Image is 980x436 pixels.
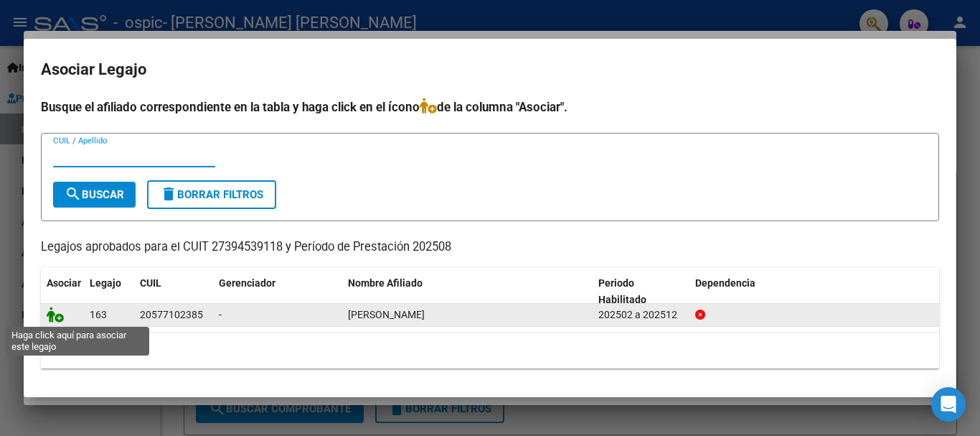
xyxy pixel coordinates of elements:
[65,185,82,203] mat-icon: search
[593,268,689,315] datatable-header-cell: Periodo Habilitado
[931,387,966,422] div: Open Intercom Messenger
[598,277,646,305] span: Periodo Habilitado
[348,309,425,320] span: OJEDA ESTEBAN
[41,238,939,256] p: Legajos aprobados para el CUIT 27394539118 y Período de Prestación 202508
[219,277,275,289] span: Gerenciador
[84,268,134,315] datatable-header-cell: Legajo
[41,333,939,368] div: 1 registros
[213,268,342,315] datatable-header-cell: Gerenciador
[348,277,423,289] span: Nombre Afiliado
[160,185,177,203] mat-icon: delete
[134,268,213,315] datatable-header-cell: CUIL
[160,188,263,201] span: Borrar Filtros
[41,56,939,83] h2: Asociar Legajo
[90,309,107,320] span: 163
[342,268,593,315] datatable-header-cell: Nombre Afiliado
[41,98,939,116] h4: Busque el afiliado correspondiente en la tabla y haga click en el ícono de la columna "Asociar".
[65,188,124,201] span: Buscar
[47,277,81,289] span: Asociar
[53,182,136,208] button: Buscar
[90,277,121,289] span: Legajo
[41,268,84,315] datatable-header-cell: Asociar
[689,268,940,315] datatable-header-cell: Dependencia
[219,309,222,320] span: -
[598,307,684,323] div: 202502 a 202512
[147,180,276,209] button: Borrar Filtros
[140,307,203,323] div: 20577102385
[695,277,755,289] span: Dependencia
[140,277,161,289] span: CUIL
